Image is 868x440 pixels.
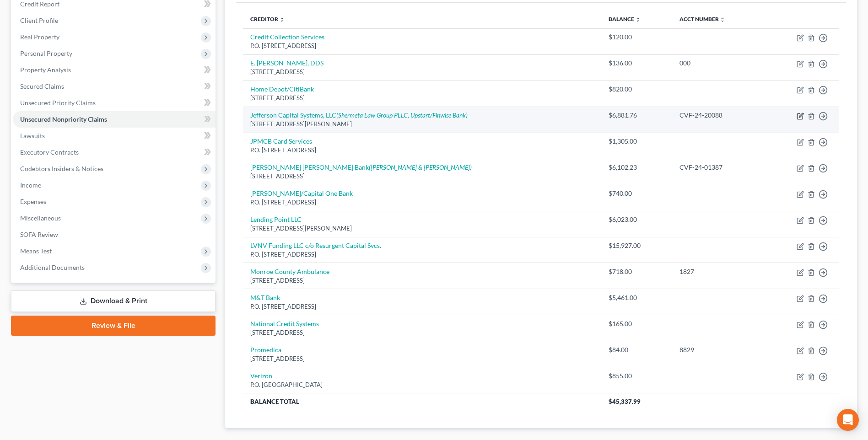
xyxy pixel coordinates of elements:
div: [STREET_ADDRESS] [250,328,594,337]
span: Unsecured Nonpriority Claims [20,115,107,123]
i: unfold_more [279,17,285,22]
a: Monroe County Ambulance [250,268,329,275]
div: P.O. [GEOGRAPHIC_DATA] [250,381,594,389]
a: Lawsuits [13,128,216,144]
a: Executory Contracts [13,144,216,161]
i: unfold_more [635,17,641,22]
div: $855.00 [609,371,665,381]
a: M&T Bank [250,294,280,301]
div: $6,881.76 [609,111,665,120]
a: E. [PERSON_NAME], DDS [250,59,323,67]
a: [PERSON_NAME] [PERSON_NAME] Bank([PERSON_NAME] & [PERSON_NAME]) [250,163,472,171]
div: CVF-24-20088 [679,111,756,120]
span: Means Test [20,247,52,255]
div: $820.00 [609,85,665,94]
i: (Shermeta Law Group PLLC, Upstart/Finwise Bank) [336,111,468,119]
a: Creditor unfold_more [250,16,285,22]
a: National Credit Systems [250,320,319,327]
a: Property Analysis [13,62,216,78]
span: Personal Property [20,49,72,57]
span: Income [20,181,41,189]
div: $120.00 [609,32,665,42]
i: ([PERSON_NAME] & [PERSON_NAME]) [369,163,472,171]
div: P.O. [STREET_ADDRESS] [250,198,594,207]
div: $740.00 [609,189,665,198]
a: JPMCB Card Services [250,137,312,145]
i: unfold_more [720,17,725,22]
span: Unsecured Priority Claims [20,99,96,107]
div: P.O. [STREET_ADDRESS] [250,42,594,50]
span: Lawsuits [20,132,45,140]
span: Property Analysis [20,66,71,74]
div: Open Intercom Messenger [837,409,859,431]
div: [STREET_ADDRESS] [250,68,594,76]
div: [STREET_ADDRESS] [250,276,594,285]
div: P.O. [STREET_ADDRESS] [250,146,594,155]
span: Miscellaneous [20,214,61,222]
span: Codebtors Insiders & Notices [20,165,103,172]
span: SOFA Review [20,231,58,238]
a: Promedica [250,346,281,354]
a: Secured Claims [13,78,216,95]
th: Balance Total [243,393,601,410]
a: [PERSON_NAME]/Capital One Bank [250,189,353,197]
div: [STREET_ADDRESS] [250,354,594,363]
div: P.O. [STREET_ADDRESS] [250,250,594,259]
div: $1,305.00 [609,137,665,146]
a: SOFA Review [13,226,216,243]
div: 000 [679,59,756,68]
div: [STREET_ADDRESS][PERSON_NAME] [250,224,594,233]
div: $5,461.00 [609,293,665,302]
a: LVNV Funding LLC c/o Resurgent Capital Svcs. [250,241,381,249]
a: Unsecured Nonpriority Claims [13,111,216,128]
div: [STREET_ADDRESS][PERSON_NAME] [250,120,594,129]
div: $6,023.00 [609,215,665,224]
div: 8829 [679,345,756,354]
span: Client Profile [20,16,58,24]
a: Lending Point LLC [250,215,302,223]
a: Acct Number unfold_more [679,16,725,22]
span: Real Property [20,33,59,41]
div: $15,927.00 [609,241,665,250]
div: $84.00 [609,345,665,354]
div: CVF-24-01387 [679,163,756,172]
a: Verizon [250,372,272,380]
span: Additional Documents [20,263,85,271]
div: [STREET_ADDRESS] [250,172,594,181]
a: Download & Print [11,290,216,312]
div: $136.00 [609,59,665,68]
a: Balance unfold_more [609,16,641,22]
div: P.O. [STREET_ADDRESS] [250,302,594,311]
span: Secured Claims [20,82,64,90]
div: $6,102.23 [609,163,665,172]
a: Review & File [11,316,216,336]
a: Unsecured Priority Claims [13,95,216,111]
a: Credit Collection Services [250,33,324,41]
span: Executory Contracts [20,148,79,156]
a: Jefferson Capital Systems, LLC(Shermeta Law Group PLLC, Upstart/Finwise Bank) [250,111,468,119]
a: Home Depot/CitiBank [250,85,314,93]
div: $165.00 [609,319,665,328]
span: Expenses [20,198,46,205]
div: [STREET_ADDRESS] [250,94,594,102]
span: $45,337.99 [609,398,641,405]
div: 1827 [679,267,756,276]
div: $718.00 [609,267,665,276]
